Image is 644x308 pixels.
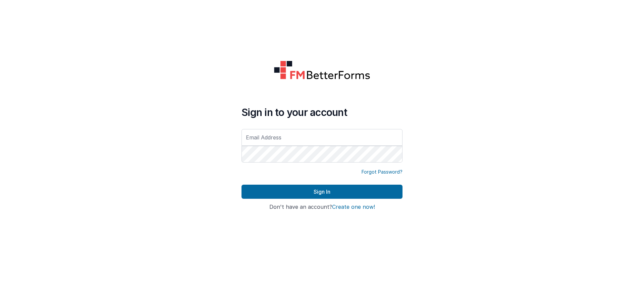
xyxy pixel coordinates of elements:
button: Sign In [241,185,402,199]
h4: Don't have an account? [241,204,402,210]
h4: Sign in to your account [241,106,402,118]
input: Email Address [241,129,402,146]
button: Create one now! [332,204,375,210]
a: Forgot Password? [362,169,402,175]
